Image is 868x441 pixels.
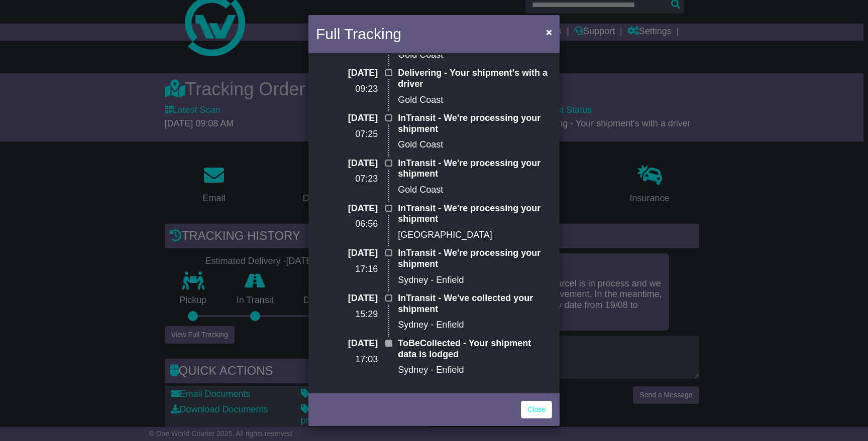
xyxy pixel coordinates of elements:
[316,203,378,214] p: [DATE]
[398,95,552,106] p: Gold Coast
[316,68,378,79] p: [DATE]
[398,139,552,151] p: Gold Coast
[316,309,378,320] p: 15:29
[398,203,552,225] p: InTransit - We're processing your shipment
[316,174,378,185] p: 07:23
[316,293,378,304] p: [DATE]
[316,23,401,45] h4: Full Tracking
[316,219,378,230] p: 06:56
[521,401,552,418] a: Close
[546,26,552,38] span: ×
[316,248,378,259] p: [DATE]
[541,22,557,42] button: Close
[316,354,378,365] p: 17:03
[398,248,552,269] p: InTransit - We're processing your shipment
[316,158,378,169] p: [DATE]
[398,320,552,331] p: Sydney - Enfield
[398,230,552,241] p: [GEOGRAPHIC_DATA]
[398,275,552,286] p: Sydney - Enfield
[316,264,378,275] p: 17:16
[398,338,552,360] p: ToBeCollected - Your shipment data is lodged
[398,68,552,89] p: Delivering - Your shipment's with a driver
[316,84,378,95] p: 09:23
[316,129,378,140] p: 07:25
[398,50,552,61] p: Gold Coast
[398,293,552,315] p: InTransit - We've collected your shipment
[398,113,552,134] p: InTransit - We're processing your shipment
[316,113,378,124] p: [DATE]
[398,185,552,196] p: Gold Coast
[398,158,552,180] p: InTransit - We're processing your shipment
[316,338,378,349] p: [DATE]
[398,365,552,376] p: Sydney - Enfield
